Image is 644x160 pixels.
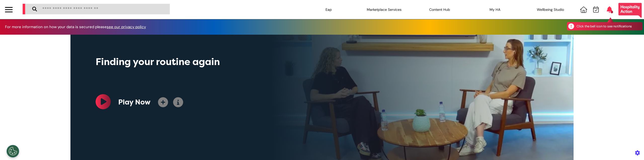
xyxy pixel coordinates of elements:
[7,145,19,157] button: Open Preferences
[107,24,146,29] a: see our privacy policy
[359,3,409,17] div: Marketplace Services
[525,3,576,17] div: Wellbeing Studio
[414,3,465,17] div: Content Hub
[5,25,151,29] div: For more information on how your data is secured please
[304,3,354,17] div: Eap
[470,3,520,17] div: My HA
[118,97,150,108] div: Play Now
[567,22,642,30] div: Click the bell icon to see notifications
[96,55,372,69] div: Finding your routine again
